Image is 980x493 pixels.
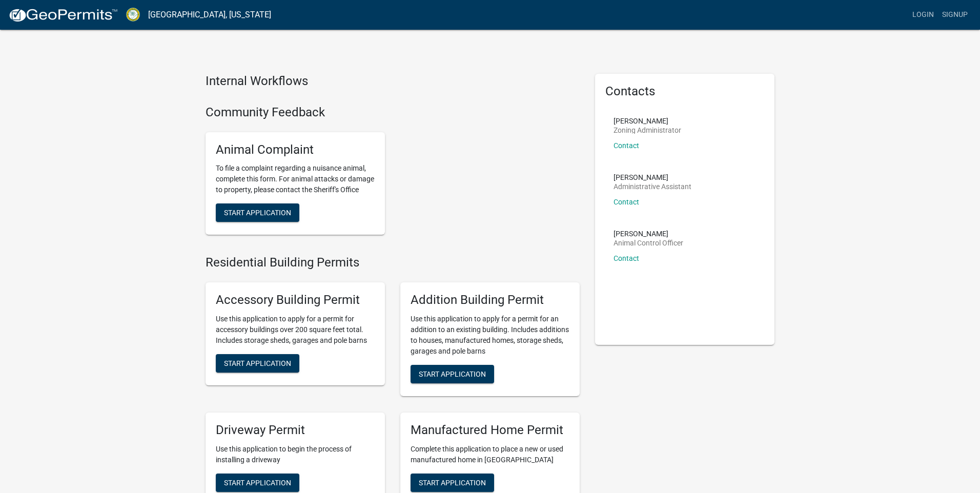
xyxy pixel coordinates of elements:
button: Start Application [216,203,299,222]
a: Contact [614,254,639,262]
p: Animal Control Officer [614,239,683,246]
span: Start Application [419,369,486,378]
h5: Driveway Permit [216,423,375,438]
p: Use this application to apply for a permit for an addition to an existing building. Includes addi... [411,314,569,357]
p: Use this application to begin the process of installing a driveway [216,444,375,465]
h5: Manufactured Home Permit [411,423,569,438]
span: Start Application [419,478,486,486]
a: Contact [614,141,639,150]
p: Complete this application to place a new or used manufactured home in [GEOGRAPHIC_DATA] [411,444,569,465]
a: [GEOGRAPHIC_DATA], [US_STATE] [148,6,271,24]
span: Start Application [224,478,291,486]
button: Start Application [216,474,299,492]
p: To file a complaint regarding a nuisance animal, complete this form. For animal attacks or damage... [216,163,375,195]
h4: Community Feedback [206,105,580,120]
span: Start Application [224,209,291,217]
p: [PERSON_NAME] [614,174,691,181]
h5: Contacts [605,84,764,99]
h5: Addition Building Permit [411,293,569,307]
h4: Residential Building Permits [206,255,580,270]
a: Contact [614,198,639,206]
h5: Accessory Building Permit [216,293,375,307]
a: Login [908,5,938,25]
p: [PERSON_NAME] [614,230,683,237]
span: Start Application [224,359,291,367]
p: Zoning Administrator [614,127,681,134]
button: Start Application [411,365,494,383]
button: Start Application [216,354,299,373]
button: Start Application [411,474,494,492]
h5: Animal Complaint [216,142,375,157]
a: Signup [938,5,972,25]
p: Use this application to apply for a permit for accessory buildings over 200 square feet total. In... [216,314,375,346]
p: Administrative Assistant [614,183,691,190]
h4: Internal Workflows [206,74,580,89]
p: [PERSON_NAME] [614,117,681,125]
img: Crawford County, Georgia [126,8,140,22]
